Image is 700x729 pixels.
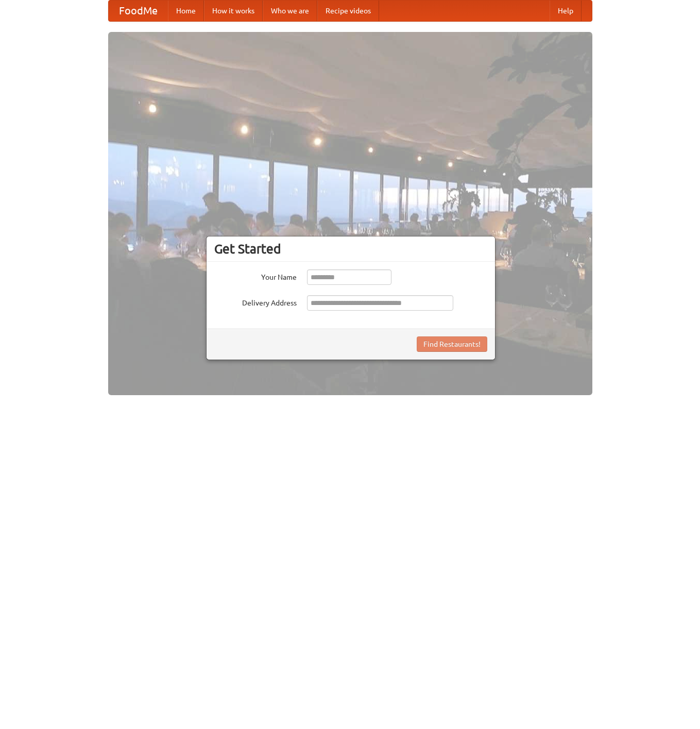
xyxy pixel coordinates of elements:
[550,1,582,21] a: Help
[214,295,297,308] label: Delivery Address
[168,1,204,21] a: Home
[109,1,168,21] a: FoodMe
[214,241,487,257] h3: Get Started
[204,1,263,21] a: How it works
[417,336,487,352] button: Find Restaurants!
[317,1,379,21] a: Recipe videos
[214,269,297,282] label: Your Name
[263,1,317,21] a: Who we are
